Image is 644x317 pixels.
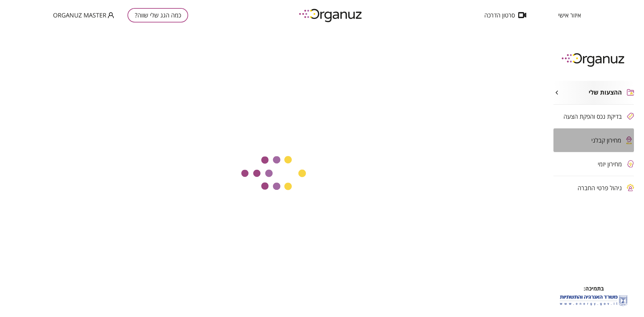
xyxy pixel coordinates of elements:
button: ההצעות שלי [553,81,634,104]
span: בתמיכה: [584,285,604,292]
span: ניהול פרטי החברה [578,184,622,191]
button: סרטון הדרכה [474,12,536,18]
button: כמה הגג שלי שווה? [127,8,188,22]
button: ניהול פרטי החברה [553,176,634,200]
img: logo [557,50,631,69]
span: מחירון יזמי [598,161,622,167]
span: איזור אישי [558,12,581,18]
button: Organuz Master [53,11,114,19]
span: מחירון קבלני [591,137,621,144]
span: סרטון הדרכה [484,12,515,18]
button: מחירון קבלני [553,128,634,152]
button: איזור אישי [548,12,591,18]
span: בדיקת נכס והפקת הצעה [563,113,622,120]
img: לוגו משרד האנרגיה [558,293,629,308]
button: בדיקת נכס והפקת הצעה [553,105,634,128]
span: ההצעות שלי [589,89,622,96]
span: Organuz Master [53,12,106,18]
img: logo [294,6,368,24]
button: מחירון יזמי [553,152,634,176]
img: טוען... [236,155,307,192]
